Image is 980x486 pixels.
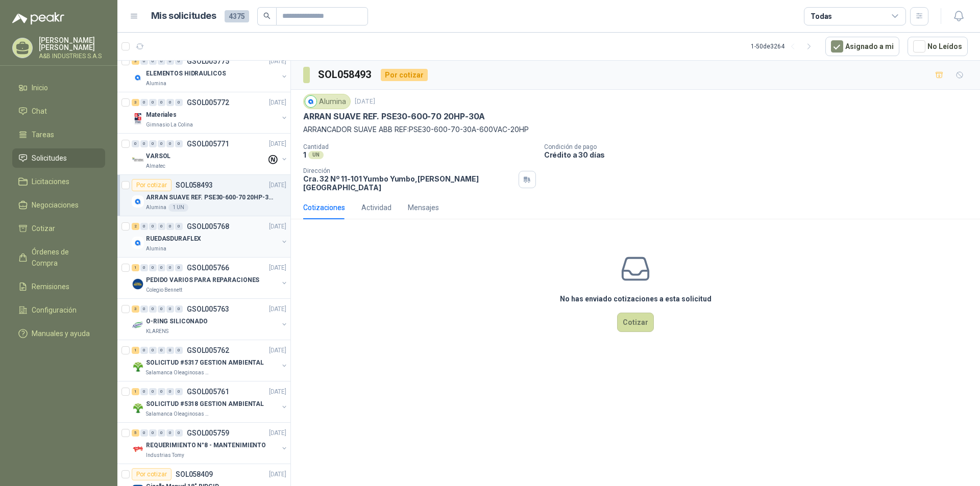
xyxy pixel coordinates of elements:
[132,179,171,191] div: Por cotizar
[908,37,968,56] button: No Leídos
[132,113,144,125] img: Company Logo
[146,203,166,212] p: Alumina
[117,175,290,216] a: Por cotizarSOL058493[DATE] Company LogoARRAN SUAVE REF. PSE30-600-70 20HP-30AAlumina1 UN
[187,99,229,106] p: GSOL005772
[140,305,148,313] div: 0
[166,99,174,106] div: 0
[32,246,95,269] span: Órdenes de Compra
[12,78,105,97] a: Inicio
[175,429,183,437] div: 0
[303,111,485,122] p: ARRAN SUAVE REF. PSE30-600-70 20HP-30A
[166,429,174,437] div: 0
[146,451,184,459] p: Industrias Tomy
[269,387,286,397] p: [DATE]
[187,264,229,271] p: GSOL005766
[175,58,183,65] div: 0
[149,99,157,106] div: 0
[146,275,259,285] p: PEDIDO VARIOS PARA REPARACIONES
[544,150,976,159] p: Crédito a 30 días
[132,99,139,106] div: 3
[166,223,174,230] div: 0
[140,99,148,106] div: 0
[176,471,213,478] p: SOL058409
[132,303,288,336] a: 3 0 0 0 0 0 GSOL005763[DATE] Company LogoO-RING SILICONADOKLARENS
[158,429,165,437] div: 0
[149,305,157,313] div: 0
[825,37,899,56] button: Asignado a mi
[132,347,139,354] div: 1
[32,106,47,117] span: Chat
[132,71,144,84] img: Company Logo
[187,388,229,395] p: GSOL005761
[187,305,229,313] p: GSOL005763
[12,148,105,168] a: Solicitudes
[408,202,439,213] div: Mensajes
[303,174,514,192] p: Cra. 32 Nº 11-101 Yumbo Yumbo , [PERSON_NAME][GEOGRAPHIC_DATA]
[175,223,183,230] div: 0
[12,195,105,215] a: Negociaciones
[132,278,144,290] img: Company Logo
[617,313,654,332] button: Cotizar
[32,199,79,211] span: Negociaciones
[12,172,105,191] a: Licitaciones
[151,9,216,23] h1: Mis solicitudes
[132,154,144,166] img: Company Logo
[146,369,210,377] p: Salamanca Oleaginosas SAS
[269,181,286,190] p: [DATE]
[175,99,183,106] div: 0
[132,55,288,88] a: 3 0 0 0 0 0 GSOL005775[DATE] Company LogoELEMENTOS HIDRAULICOSAlumina
[269,304,286,314] p: [DATE]
[12,300,105,320] a: Configuración
[12,277,105,296] a: Remisiones
[32,129,54,140] span: Tareas
[166,264,174,271] div: 0
[175,264,183,271] div: 0
[149,347,157,354] div: 0
[146,358,264,368] p: SOLICITUD #5317 GESTION AMBIENTAL
[187,223,229,230] p: GSOL005768
[132,223,139,230] div: 2
[158,58,165,65] div: 0
[303,167,514,174] p: Dirección
[149,429,157,437] div: 0
[269,428,286,438] p: [DATE]
[132,237,144,249] img: Company Logo
[132,443,144,455] img: Company Logo
[175,140,183,147] div: 0
[175,388,183,395] div: 0
[132,468,171,480] div: Por cotizar
[146,151,170,161] p: VARSOL
[132,264,139,271] div: 1
[140,429,148,437] div: 0
[140,347,148,354] div: 0
[303,202,345,213] div: Cotizaciones
[811,11,832,22] div: Todas
[269,222,286,232] p: [DATE]
[158,347,165,354] div: 0
[158,140,165,147] div: 0
[146,317,208,326] p: O-RING SILICONADO
[132,58,139,65] div: 3
[32,328,90,339] span: Manuales y ayuda
[303,143,536,150] p: Cantidad
[132,429,139,437] div: 5
[149,388,157,395] div: 0
[132,140,139,147] div: 0
[146,410,210,418] p: Salamanca Oleaginosas SAS
[39,37,105,51] p: [PERSON_NAME] [PERSON_NAME]
[269,346,286,355] p: [DATE]
[269,263,286,273] p: [DATE]
[355,97,375,107] p: [DATE]
[140,58,148,65] div: 0
[158,99,165,106] div: 0
[12,219,105,238] a: Cotizar
[132,305,139,313] div: 3
[361,202,391,213] div: Actividad
[158,388,165,395] div: 0
[158,223,165,230] div: 0
[318,67,373,83] h3: SOL058493
[146,110,177,120] p: Materiales
[305,96,316,107] img: Company Logo
[32,223,55,234] span: Cotizar
[12,242,105,273] a: Órdenes de Compra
